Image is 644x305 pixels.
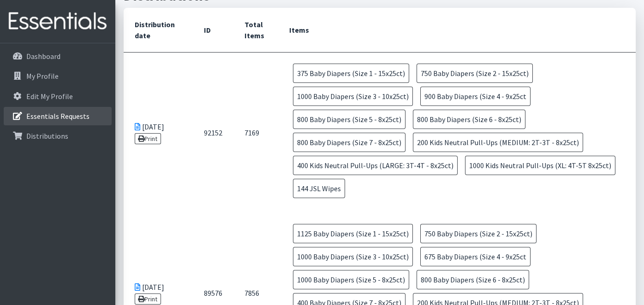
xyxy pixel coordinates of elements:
[293,247,413,266] span: 1000 Baby Diapers (Size 3 - 10x25ct)
[26,111,89,121] p: Essentials Requests
[420,224,537,243] span: 750 Baby Diapers (Size 2 - 15x25ct)
[193,52,233,213] td: 92152
[4,127,112,145] a: Distributions
[233,52,278,213] td: 7169
[4,107,112,125] a: Essentials Requests
[413,133,583,152] span: 200 Kids Neutral Pull-Ups (MEDIUM: 2T-3T - 8x25ct)
[293,224,413,243] span: 1125 Baby Diapers (Size 1 - 15x25ct)
[26,52,60,61] p: Dashboard
[293,64,409,83] span: 375 Baby Diapers (Size 1 - 15x25ct)
[413,110,525,129] span: 800 Baby Diapers (Size 6 - 8x25ct)
[4,67,112,85] a: My Profile
[420,87,531,106] span: 900 Baby Diapers (Size 4 - 9x25ct
[293,133,405,152] span: 800 Baby Diapers (Size 7 - 8x25ct)
[26,71,59,81] p: My Profile
[293,270,409,289] span: 1000 Baby Diapers (Size 5 - 8x25ct)
[26,92,73,101] p: Edit My Profile
[4,47,112,65] a: Dashboard
[293,156,458,175] span: 400 Kids Neutral Pull-Ups (LARGE: 3T-4T - 8x25ct)
[124,52,193,213] td: [DATE]
[233,8,278,53] th: Total Items
[135,133,161,144] a: Print
[293,179,345,198] span: 144 JSL Wipes
[417,270,529,289] span: 800 Baby Diapers (Size 6 - 8x25ct)
[4,87,112,106] a: Edit My Profile
[278,8,636,53] th: Items
[465,156,615,175] span: 1000 Kids Neutral Pull-Ups (XL: 4T-5T 8x25ct)
[135,293,161,305] a: Print
[26,131,68,141] p: Distributions
[293,110,405,129] span: 800 Baby Diapers (Size 5 - 8x25ct)
[193,8,233,53] th: ID
[420,247,531,266] span: 675 Baby Diapers (Size 4 - 9x25ct
[293,87,413,106] span: 1000 Baby Diapers (Size 3 - 10x25ct)
[124,8,193,53] th: Distribution date
[417,64,533,83] span: 750 Baby Diapers (Size 2 - 15x25ct)
[4,6,112,37] img: HumanEssentials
